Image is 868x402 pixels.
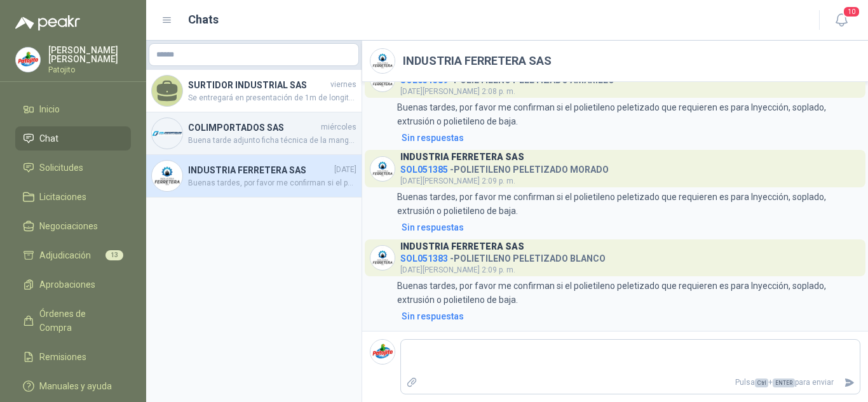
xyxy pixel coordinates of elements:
h1: Chats [188,11,219,29]
span: [DATE][PERSON_NAME] 2:08 p. m. [400,87,515,96]
span: ENTER [773,379,795,387]
a: Sin respuestas [399,309,860,323]
span: Inicio [39,102,60,116]
p: Buenas tardes, por favor me confirman si el polietileno peletizado que requieren es para Inyecció... [397,279,860,307]
p: Buenas tardes, por favor me confirman si el polietileno peletizado que requieren es para Inyecció... [397,190,860,218]
h3: INDUSTRIA FERRETERA SAS [400,243,524,250]
a: Manuales y ayuda [15,374,131,398]
h4: INDUSTRIA FERRETERA SAS [188,163,332,177]
a: Órdenes de Compra [15,302,131,340]
a: Inicio [15,97,131,121]
img: Company Logo [16,48,40,72]
span: 10 [843,6,860,18]
span: viernes [330,79,356,91]
p: [PERSON_NAME] [PERSON_NAME] [48,46,131,64]
span: 13 [105,250,123,260]
h4: - POLIETILENO PELETIZADO BLANCO [400,250,606,262]
label: Adjuntar archivos [401,372,423,394]
span: Se entregará en presentación de 1m de longitud [188,92,356,104]
a: Sin respuestas [399,131,860,145]
span: Chat [39,131,58,145]
span: Buena tarde adjunto ficha técnica de la manguera [188,135,356,147]
a: Remisiones [15,345,131,369]
h4: - POLIETILENO PELETIZADO MORADO [400,161,609,173]
a: Company LogoINDUSTRIA FERRETERA SAS[DATE]Buenas tardes, por favor me confirman si el polietileno ... [146,155,362,198]
img: Company Logo [152,161,182,191]
button: Enviar [839,372,860,394]
span: Licitaciones [39,190,86,204]
div: Sin respuestas [402,131,464,145]
button: 10 [830,9,853,32]
p: Pulsa + para enviar [423,372,839,394]
img: Company Logo [370,246,395,270]
h4: SURTIDOR INDUSTRIAL SAS [188,78,328,92]
a: Chat [15,126,131,151]
span: miércoles [321,121,356,133]
span: Buenas tardes, por favor me confirman si el polietileno peletizado que requieren es para Inyecció... [188,177,356,189]
span: Negociaciones [39,219,98,233]
a: Sin respuestas [399,220,860,234]
a: SURTIDOR INDUSTRIAL SASviernesSe entregará en presentación de 1m de longitud [146,70,362,112]
span: Adjudicación [39,248,91,262]
div: Sin respuestas [402,309,464,323]
h3: INDUSTRIA FERRETERA SAS [400,154,524,161]
span: SOL051385 [400,164,448,175]
span: Ctrl [755,379,768,387]
a: Negociaciones [15,214,131,238]
img: Company Logo [370,49,395,73]
span: Manuales y ayuda [39,379,112,393]
span: Aprobaciones [39,278,95,291]
a: Company LogoCOLIMPORTADOS SASmiércolesBuena tarde adjunto ficha técnica de la manguera [146,112,362,155]
span: [DATE][PERSON_NAME] 2:09 p. m. [400,177,515,185]
div: Sin respuestas [402,220,464,234]
p: Patojito [48,66,131,74]
span: [DATE][PERSON_NAME] 2:09 p. m. [400,265,515,274]
span: [DATE] [334,164,356,176]
a: Licitaciones [15,185,131,209]
p: Buenas tardes, por favor me confirman si el polietileno peletizado que requieren es para Inyecció... [397,100,860,128]
h4: COLIMPORTADOS SAS [188,121,318,135]
span: Solicitudes [39,161,83,175]
img: Logo peakr [15,15,80,30]
a: Adjudicación13 [15,243,131,267]
a: Aprobaciones [15,272,131,297]
span: Órdenes de Compra [39,307,119,335]
img: Company Logo [370,340,395,364]
img: Company Logo [370,157,395,181]
h2: INDUSTRIA FERRETERA SAS [403,52,552,70]
span: Remisiones [39,350,86,364]
span: SOL051383 [400,253,448,264]
img: Company Logo [152,118,182,149]
a: Solicitudes [15,156,131,180]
